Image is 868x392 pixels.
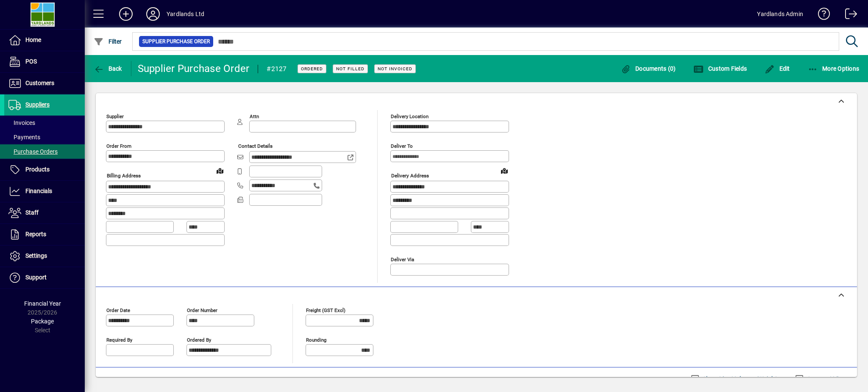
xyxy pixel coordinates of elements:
[8,148,58,155] span: Purchase Orders
[25,80,54,86] span: Customers
[94,65,122,72] span: Back
[213,164,227,177] a: View on map
[138,62,250,75] div: Supplier Purchase Order
[8,134,40,141] span: Payments
[250,113,259,119] mat-label: Attn
[4,267,85,288] a: Support
[4,181,85,202] a: Financials
[336,66,364,72] span: Not Filled
[757,7,803,21] div: Yardlands Admin
[4,246,85,267] a: Settings
[4,224,85,245] a: Reports
[301,66,323,72] span: Ordered
[4,116,85,130] a: Invoices
[25,58,37,65] span: POS
[92,61,124,76] button: Back
[187,307,217,313] mat-label: Order number
[621,65,676,72] span: Documents (0)
[25,36,41,43] span: Home
[25,231,46,237] span: Reports
[805,375,846,383] label: Compact View
[106,143,131,149] mat-label: Order from
[25,209,39,216] span: Staff
[4,73,85,94] a: Customers
[25,166,50,173] span: Products
[391,143,413,149] mat-label: Deliver To
[306,337,326,342] mat-label: Rounding
[8,119,35,126] span: Invoices
[85,61,131,76] app-page-header-button: Back
[691,61,749,76] button: Custom Fields
[808,65,860,72] span: More Options
[94,38,122,45] span: Filter
[92,34,124,49] button: Filter
[106,113,124,119] mat-label: Supplier
[693,65,747,72] span: Custom Fields
[391,113,428,119] mat-label: Delivery Location
[806,61,862,76] button: More Options
[4,51,85,72] a: POS
[267,62,287,76] div: #2127
[24,300,61,307] span: Financial Year
[25,252,47,259] span: Settings
[701,375,780,383] label: Show Line Volumes/Weights
[4,30,85,51] a: Home
[619,61,678,76] button: Documents (0)
[4,144,85,159] a: Purchase Orders
[839,2,857,29] a: Logout
[498,164,511,177] a: View on map
[762,61,792,76] button: Edit
[378,66,412,72] span: Not Invoiced
[25,101,50,108] span: Suppliers
[187,337,211,342] mat-label: Ordered by
[106,337,132,342] mat-label: Required by
[391,256,414,262] mat-label: Deliver via
[31,318,54,325] span: Package
[142,37,210,46] span: Supplier Purchase Order
[25,188,52,194] span: Financials
[25,274,47,281] span: Support
[765,65,790,72] span: Edit
[139,6,167,22] button: Profile
[4,159,85,180] a: Products
[812,2,830,29] a: Knowledge Base
[106,307,130,313] mat-label: Order date
[4,202,85,224] a: Staff
[112,6,139,22] button: Add
[167,7,204,21] div: Yardlands Ltd
[306,307,345,313] mat-label: Freight (GST excl)
[4,130,85,144] a: Payments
